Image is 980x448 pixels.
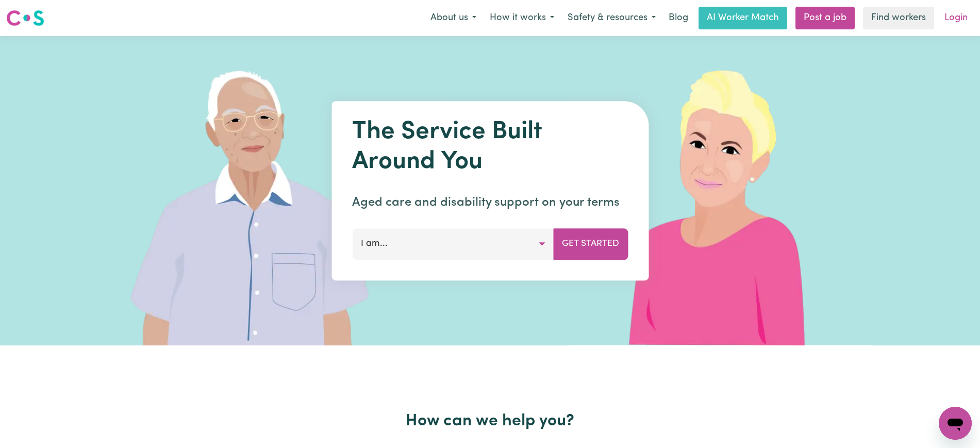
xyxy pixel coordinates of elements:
button: I am... [352,228,554,259]
a: Login [938,7,974,29]
a: AI Worker Match [699,7,787,29]
button: How it works [483,7,561,29]
h2: How can we help you? [156,411,824,431]
a: Find workers [863,7,934,29]
button: About us [424,7,483,29]
h1: The Service Built Around You [352,118,628,177]
p: Aged care and disability support on your terms [352,193,628,212]
a: Careseekers logo [6,6,44,30]
img: Careseekers logo [6,9,44,27]
iframe: Button to launch messaging window [939,407,972,440]
button: Get Started [553,228,628,259]
a: Post a job [795,7,855,29]
button: Safety & resources [561,7,662,29]
a: Blog [662,7,694,29]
